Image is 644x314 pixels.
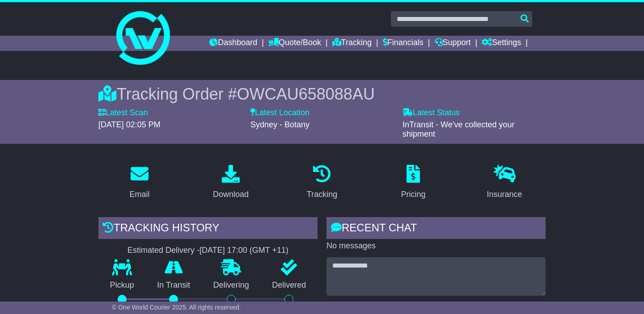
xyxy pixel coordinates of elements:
span: Sydney - Botany [250,120,309,129]
div: Pricing [401,188,425,201]
span: OWCAU658088AU [237,85,375,103]
p: No messages [326,241,546,251]
span: © One World Courier 2025. All rights reserved. [112,304,241,311]
label: Latest Status [402,108,460,118]
span: [DATE] 02:05 PM [98,120,161,129]
a: Financials [383,36,424,51]
p: Delivered [261,281,318,290]
div: Tracking [307,188,337,201]
div: Insurance [487,188,522,201]
div: RECENT CHAT [326,217,546,241]
div: Email [129,188,149,201]
p: In Transit [146,281,202,290]
a: Insurance [481,162,528,204]
p: Pickup [98,281,146,290]
div: Download [213,188,249,201]
div: Tracking Order # [98,84,546,104]
a: Support [435,36,471,51]
a: Tracking [332,36,372,51]
a: Download [207,162,254,204]
div: Estimated Delivery - [98,246,318,255]
a: Pricing [395,162,431,204]
a: Tracking [301,162,343,204]
div: Tracking history [98,217,318,241]
a: Quote/Book [268,36,321,51]
p: Delivering [202,281,261,290]
span: InTransit - We've collected your shipment [402,120,515,139]
div: [DATE] 17:00 (GMT +11) [199,246,288,255]
label: Latest Location [250,108,309,118]
a: Dashboard [209,36,257,51]
label: Latest Scan [98,108,148,118]
a: Settings [482,36,521,51]
a: Email [123,162,155,204]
